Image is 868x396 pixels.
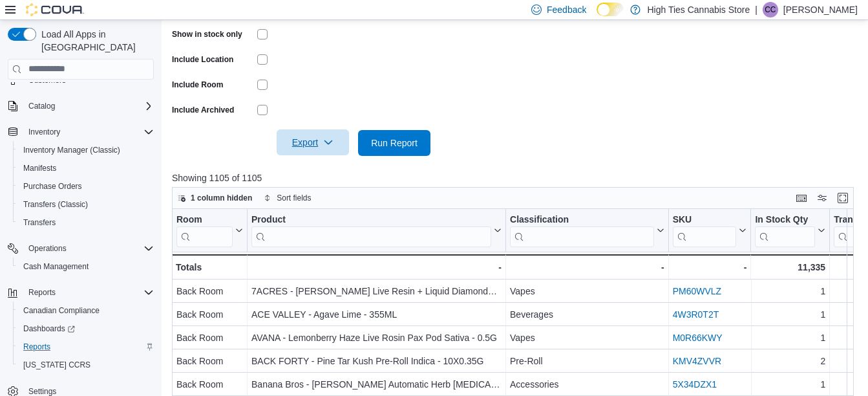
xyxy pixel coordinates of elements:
[3,123,159,141] button: Inventory
[173,190,257,206] button: 1 column hidden
[23,124,154,140] span: Inventory
[23,324,75,334] span: Dashboards
[23,285,61,300] button: Reports
[13,214,159,232] button: Transfers
[814,190,830,206] button: Display options
[756,377,826,392] div: 1
[3,283,159,302] button: Reports
[756,330,826,346] div: 1
[277,129,349,155] button: Export
[13,159,159,177] button: Manifests
[23,124,65,140] button: Inventory
[510,307,664,322] div: Beverages
[28,287,56,298] span: Reports
[251,214,502,247] button: Product
[18,197,93,212] a: Transfers (Classic)
[755,214,815,247] div: In Stock Qty
[13,320,159,338] a: Dashboards
[673,214,737,226] div: SKU
[755,214,815,226] div: In Stock Qty
[23,98,60,114] button: Catalog
[23,181,82,192] span: Purchase Orders
[18,259,94,274] a: Cash Management
[510,214,654,226] div: Classification
[23,163,56,173] span: Manifests
[18,142,125,158] a: Inventory Manager (Classic)
[755,2,757,17] p: |
[510,353,664,369] div: Pre-Roll
[18,357,154,373] span: Washington CCRS
[28,101,55,111] span: Catalog
[176,214,243,247] button: Room
[18,303,154,318] span: Canadian Compliance
[13,338,159,356] button: Reports
[13,258,159,276] button: Cash Management
[23,342,50,352] span: Reports
[28,127,60,137] span: Inventory
[251,214,491,247] div: Product
[756,283,826,299] div: 1
[13,356,159,374] button: [US_STATE] CCRS
[191,193,252,203] span: 1 column hidden
[18,179,87,194] a: Purchase Orders
[259,190,316,206] button: Sort fields
[23,360,90,370] span: [US_STATE] CCRS
[673,214,747,247] button: SKU
[23,241,72,256] button: Operations
[510,377,664,392] div: Accessories
[176,377,243,392] div: Back Room
[277,193,311,203] span: Sort fields
[176,283,243,299] div: Back Room
[23,145,120,155] span: Inventory Manager (Classic)
[23,261,89,272] span: Cash Management
[23,217,56,228] span: Transfers
[176,330,243,346] div: Back Room
[251,307,502,322] div: ACE VALLEY - Agave Lime - 355ML
[176,214,233,247] div: Room
[358,130,430,156] button: Run Report
[176,259,243,275] div: Totals
[176,214,233,226] div: Room
[547,3,586,16] span: Feedback
[251,214,491,226] div: Product
[18,321,154,336] span: Dashboards
[284,129,341,155] span: Export
[18,179,154,194] span: Purchase Orders
[13,195,159,214] button: Transfers (Classic)
[673,309,719,320] a: 4W3R0T2T
[172,80,223,90] label: Include Room
[251,330,502,346] div: AVANA - Lemonberry Haze Live Rosin Pax Pod Sativa - 0.5G
[18,160,154,176] span: Manifests
[673,286,721,296] a: PM60WVLZ
[13,177,159,195] button: Purchase Orders
[18,357,96,373] a: [US_STATE] CCRS
[756,353,826,369] div: 2
[18,215,154,230] span: Transfers
[371,137,418,149] span: Run Report
[251,353,502,369] div: BACK FORTY - Pine Tar Kush Pre-Roll Indica - 10X0.35G
[13,302,159,320] button: Canadian Compliance
[13,141,159,159] button: Inventory Manager (Classic)
[251,283,502,299] div: 7ACRES - [PERSON_NAME] Live Resin + Liquid Diamonds AIO Sativa - 0.95G
[18,215,61,230] a: Transfers
[18,197,154,212] span: Transfers (Classic)
[510,214,664,247] button: Classification
[647,2,750,17] p: High Ties Cannabis Store
[765,2,776,17] span: CC
[18,142,154,158] span: Inventory Manager (Classic)
[176,307,243,322] div: Back Room
[673,259,747,275] div: -
[176,353,243,369] div: Back Room
[18,339,56,355] a: Reports
[23,241,154,256] span: Operations
[673,356,721,366] a: KMV4ZVVR
[510,259,664,275] div: -
[172,171,860,184] p: Showing 1105 of 1105
[756,307,826,322] div: 1
[18,259,154,274] span: Cash Management
[763,2,778,17] div: Cole Christie
[23,285,154,300] span: Reports
[783,2,858,17] p: [PERSON_NAME]
[597,3,624,16] input: Dark Mode
[755,259,825,275] div: 11,335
